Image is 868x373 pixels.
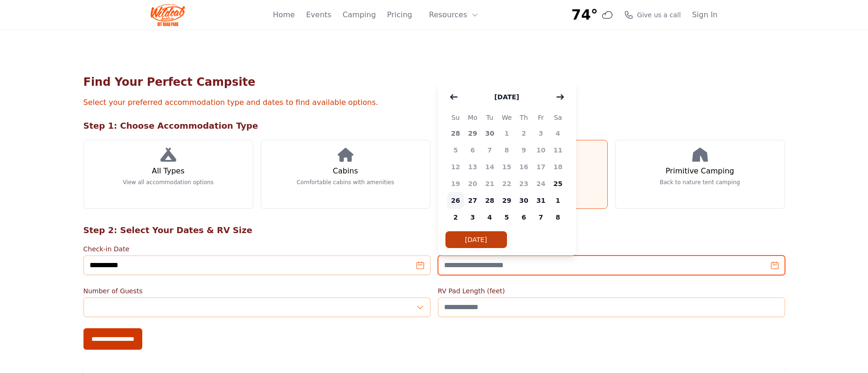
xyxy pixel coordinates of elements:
a: Camping [342,9,375,21]
span: Mo [464,112,481,123]
span: 10 [532,142,549,159]
span: 20 [464,175,481,192]
a: All Types View all accommodation options [83,140,253,209]
span: 30 [481,125,499,142]
button: Resources [424,6,484,24]
h2: Step 2: Select Your Dates & RV Size [83,224,785,237]
span: 5 [498,209,515,226]
img: Wildcat Logo [151,4,186,26]
button: [DATE] [445,231,507,248]
span: 26 [447,192,465,209]
h3: Cabins [333,166,358,177]
label: RV Pad Length (feet) [438,286,785,296]
a: Pricing [387,9,412,21]
span: Tu [481,112,499,123]
span: 22 [498,175,515,192]
span: 1 [498,125,515,142]
span: 29 [464,125,481,142]
a: Cabins Comfortable cabins with amenities [261,140,431,209]
p: Select your preferred accommodation type and dates to find available options. [83,97,785,108]
span: 6 [515,209,533,226]
a: Events [306,9,331,21]
label: Check-out Date [438,244,785,254]
span: 4 [481,209,499,226]
span: 28 [481,192,499,209]
span: 2 [515,125,533,142]
span: 74° [571,7,598,23]
label: Number of Guests [83,286,431,296]
span: 3 [464,209,481,226]
h3: All Types [152,166,184,177]
span: Th [515,112,533,123]
p: Comfortable cabins with amenities [297,179,394,186]
p: Back to nature tent camping [660,179,740,186]
span: 12 [447,159,465,175]
span: 5 [447,142,465,159]
label: Check-in Date [83,244,431,254]
h3: Primitive Camping [666,166,734,177]
span: Fr [532,112,549,123]
span: 29 [498,192,515,209]
span: 18 [549,159,567,175]
h1: Find Your Perfect Campsite [83,75,785,90]
p: View all accommodation options [123,179,214,186]
span: 9 [515,142,533,159]
span: Su [447,112,465,123]
span: 11 [549,142,567,159]
span: 8 [498,142,515,159]
span: 23 [515,175,533,192]
span: 6 [464,142,481,159]
span: 19 [447,175,465,192]
span: 1 [549,192,567,209]
a: Home [273,9,295,21]
span: 24 [532,175,549,192]
span: 16 [515,159,533,175]
span: Sa [549,112,567,123]
span: 4 [549,125,567,142]
span: 30 [515,192,533,209]
a: Primitive Camping Back to nature tent camping [615,140,785,209]
span: 31 [532,192,549,209]
span: 7 [481,142,499,159]
span: 8 [549,209,567,226]
a: Give us a call [624,10,681,20]
span: 2 [447,209,465,226]
button: [DATE] [485,88,528,106]
span: 28 [447,125,465,142]
span: 27 [464,192,481,209]
h2: Step 1: Choose Accommodation Type [83,119,785,132]
span: 7 [532,209,549,226]
span: Give us a call [637,10,681,20]
span: 14 [481,159,499,175]
span: 3 [532,125,549,142]
span: We [498,112,515,123]
span: 21 [481,175,499,192]
a: Sign In [692,9,718,21]
span: 15 [498,159,515,175]
span: 13 [464,159,481,175]
span: 25 [549,175,567,192]
span: 17 [532,159,549,175]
